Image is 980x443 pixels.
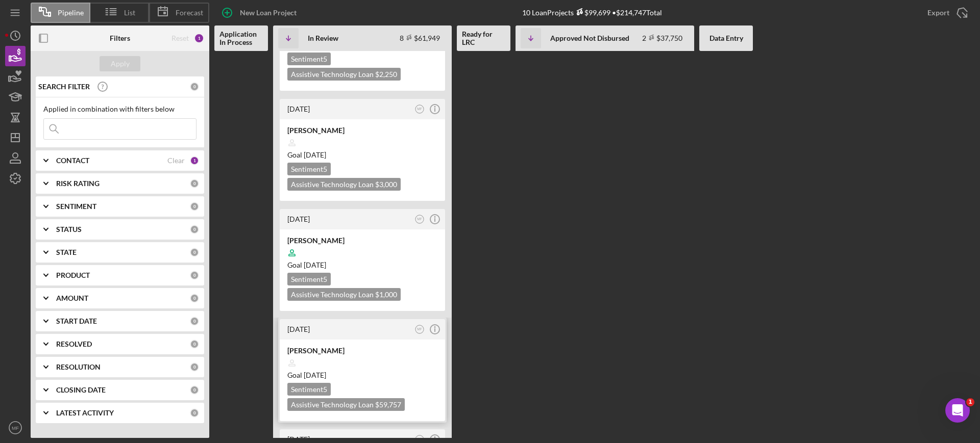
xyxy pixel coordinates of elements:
[56,317,97,325] b: START DATE
[56,294,88,302] b: AMOUNT
[375,70,397,79] span: $2,250
[190,202,199,211] div: 0
[56,157,89,165] b: CONTACT
[287,383,331,396] div: Sentiment 5
[176,9,203,17] span: Forecast
[56,340,92,348] b: RESOLVED
[417,327,422,331] text: MF
[56,202,96,211] b: SENTIMENT
[190,271,199,280] div: 0
[5,418,26,438] button: MF
[219,30,263,46] b: Application In Process
[56,179,100,188] b: RISK RATING
[12,425,19,431] text: MF
[167,157,185,165] div: Clear
[574,8,610,17] div: $99,699
[417,437,422,441] text: MF
[190,179,199,188] div: 0
[287,346,437,356] div: [PERSON_NAME]
[287,236,437,246] div: [PERSON_NAME]
[111,56,130,71] div: Apply
[917,3,975,23] button: Export
[287,260,326,269] span: Goal
[190,385,199,395] div: 0
[413,323,427,336] button: MF
[56,409,114,417] b: LATEST ACTIVITY
[287,68,401,81] div: Assistive Technology Loan
[375,290,397,299] span: $1,000
[190,294,199,303] div: 0
[278,318,447,423] a: [DATE]MF[PERSON_NAME]Goal [DATE]Sentiment5Assistive Technology Loan $59,757
[462,30,505,46] b: Ready for LRC
[287,371,326,379] span: Goal
[304,260,326,269] time: 10/08/2025
[278,207,447,312] a: [DATE]MF[PERSON_NAME]Goal [DATE]Sentiment5Assistive Technology Loan $1,000
[194,33,204,43] div: 1
[56,225,82,233] b: STATUS
[287,288,401,301] div: Assistive Technology Loan
[308,34,338,42] b: In Review
[287,53,331,65] div: Sentiment 5
[287,105,310,113] time: 2025-09-22 19:49
[190,225,199,234] div: 0
[214,3,307,23] button: New Loan Project
[43,105,197,113] div: Applied in combination with filters below
[278,97,447,202] a: [DATE]MF[PERSON_NAME]Goal [DATE]Sentiment5Assistive Technology Loan $3,000
[190,248,199,257] div: 0
[38,83,90,91] b: SEARCH FILTER
[287,163,331,175] div: Sentiment 5
[709,34,743,42] b: Data Entry
[56,386,106,394] b: CLOSING DATE
[190,317,199,326] div: 0
[287,178,401,191] div: Assistive Technology Loan
[56,248,77,256] b: STATE
[413,213,427,226] button: MF
[413,102,427,116] button: MF
[927,3,949,23] div: Export
[287,325,310,333] time: 2025-09-15 16:21
[550,34,629,42] b: Approved Not Disbursed
[240,3,297,23] div: New Loan Project
[190,408,199,418] div: 0
[58,9,84,17] span: Pipeline
[375,180,397,189] span: $3,000
[171,34,189,42] div: Reset
[190,82,199,91] div: 0
[287,215,310,223] time: 2025-09-15 23:47
[304,371,326,379] time: 10/15/2025
[945,398,970,423] iframe: Intercom live chat
[190,156,199,165] div: 1
[190,362,199,372] div: 0
[417,107,422,111] text: MF
[375,400,401,409] span: $59,757
[56,271,90,279] b: PRODUCT
[190,340,199,349] div: 0
[417,217,422,221] text: MF
[56,363,101,371] b: RESOLUTION
[110,34,130,42] b: Filters
[966,398,974,406] span: 1
[287,273,331,285] div: Sentiment 5
[287,150,326,159] span: Goal
[304,150,326,159] time: 10/22/2025
[287,398,405,411] div: Assistive Technology Loan
[400,34,440,42] div: 8 $61,949
[287,125,437,136] div: [PERSON_NAME]
[522,8,662,17] div: 10 Loan Projects • $214,747 Total
[642,34,682,42] div: 2 $37,750
[124,9,135,17] span: List
[100,56,140,71] button: Apply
